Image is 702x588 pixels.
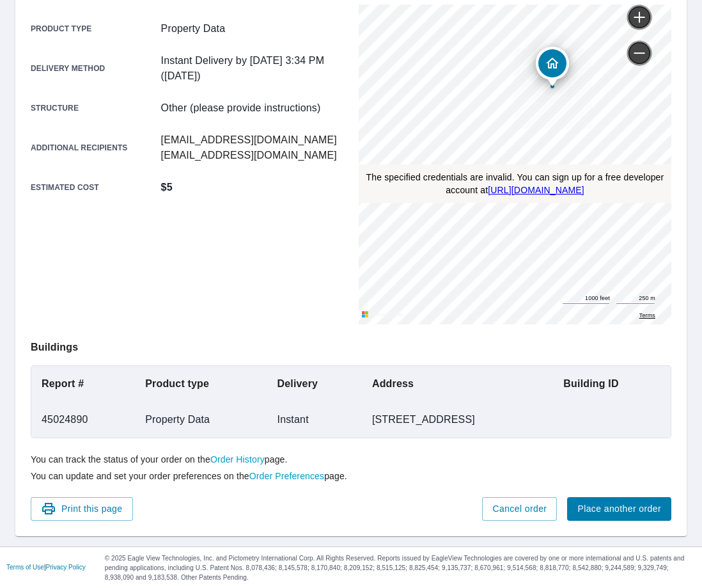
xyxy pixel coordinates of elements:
p: Other (please provide instructions) [161,100,321,116]
p: Additional recipients [31,132,156,163]
p: Structure [31,100,156,116]
p: $5 [161,180,173,195]
p: You can track the status of your order on the page. [31,454,671,465]
p: © 2025 Eagle View Technologies, Inc. and Pictometry International Corp. All Rights Reserved. Repo... [105,553,696,582]
th: Delivery [267,366,362,402]
p: Property Data [161,21,226,36]
p: | [6,564,86,571]
a: [URL][DOMAIN_NAME] [488,185,584,195]
th: Address [362,366,553,402]
p: Buildings [31,324,671,365]
button: Place another order [567,497,671,521]
a: Privacy Policy [46,564,86,571]
a: Order Preferences [249,471,324,481]
span: Place another order [577,501,661,517]
button: Print this page [31,497,133,521]
td: Instant [267,402,362,438]
td: Property Data [135,402,267,438]
p: [EMAIL_ADDRESS][DOMAIN_NAME] [161,148,337,163]
td: [STREET_ADDRESS] [362,402,553,438]
a: Order History [210,454,265,465]
button: Cancel order [482,497,557,521]
a: Terms of Use [6,564,44,571]
a: Current Level 15, Zoom In [627,4,652,30]
div: The specified credentials are invalid. You can sign up for a free developer account at [359,164,671,203]
span: Cancel order [492,501,547,517]
p: Delivery method [31,53,156,84]
th: Building ID [553,366,671,402]
div: The specified credentials are invalid. You can sign up for a free developer account at http://www... [359,164,671,203]
p: You can update and set your order preferences on the page. [31,470,671,482]
p: Instant Delivery by [DATE] 3:34 PM ([DATE]) [161,53,343,84]
a: Current Level 15, Zoom Out [627,40,652,66]
div: Dropped pin, building 1, Residential property, 163 Picadilly Dr Kyle, TX 78640 [536,47,569,86]
p: Product type [31,21,156,36]
th: Report # [31,366,135,402]
span: Print this page [41,501,123,517]
p: Estimated cost [31,180,156,195]
td: 45024890 [31,402,135,438]
th: Product type [135,366,267,402]
p: [EMAIL_ADDRESS][DOMAIN_NAME] [161,132,337,148]
a: Terms [639,312,655,320]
